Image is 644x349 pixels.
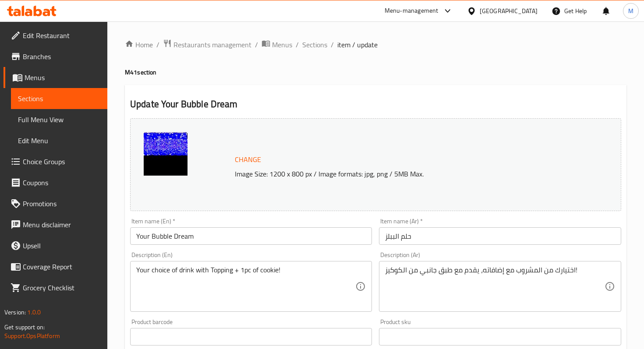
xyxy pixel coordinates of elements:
span: Menus [25,72,100,83]
textarea: اختيارك من المشروب مع إضافاته، يقدم مع طبق جانبي من الكوكيز! [385,266,604,307]
span: Restaurants management [173,39,251,50]
input: Enter name Ar [379,227,621,245]
h4: M41 section [125,68,626,77]
a: Upsell [4,235,107,256]
a: Menu disclaimer [4,214,107,235]
span: Choice Groups [23,156,100,167]
span: Edit Menu [18,135,100,146]
span: 1.0.0 [27,307,41,318]
span: Change [235,153,261,166]
a: Sections [302,39,327,50]
li: / [255,39,258,50]
span: Menu disclaimer [23,219,100,230]
a: Branches [4,46,107,67]
span: Promotions [23,198,100,209]
a: Full Menu View [11,109,107,130]
span: Coverage Report [23,261,100,272]
span: Grocery Checklist [23,282,100,293]
li: / [296,39,299,50]
span: Get support on: [4,321,45,333]
a: Restaurants management [163,39,251,50]
div: [GEOGRAPHIC_DATA] [480,6,538,16]
a: Edit Menu [11,130,107,151]
span: Sections [18,93,100,104]
a: Home [125,39,153,50]
input: Enter name En [130,227,372,245]
span: M [628,6,633,16]
a: Menus [262,39,292,50]
li: / [331,39,334,50]
textarea: Your choice of drink with Topping + 1pc of cookie! [136,266,355,307]
a: Promotions [4,193,107,214]
a: Coupons [4,172,107,193]
li: / [156,39,159,50]
button: Change [231,151,265,169]
a: Menus [4,67,107,88]
input: Please enter product barcode [130,328,372,345]
span: Coupons [23,177,100,188]
div: Menu-management [385,6,439,16]
span: Upsell [23,240,100,251]
p: Image Size: 1200 x 800 px / Image formats: jpg, png / 5MB Max. [231,169,579,179]
a: Choice Groups [4,151,107,172]
a: Coverage Report [4,256,107,277]
span: item / update [337,39,378,50]
a: Grocery Checklist [4,277,107,298]
a: Sections [11,88,107,109]
span: Full Menu View [18,114,100,125]
input: Please enter product sku [379,328,621,345]
span: Edit Restaurant [23,30,100,41]
h2: Update Your Bubble Dream [130,98,621,111]
span: Menus [272,39,292,50]
nav: breadcrumb [125,39,626,50]
span: Version: [4,307,26,318]
span: Branches [23,51,100,62]
a: Support.OpsPlatform [4,330,60,342]
a: Edit Restaurant [4,25,107,46]
img: ChatGPT_Image_Aug_17_2025638910179395147779.png [144,132,188,176]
